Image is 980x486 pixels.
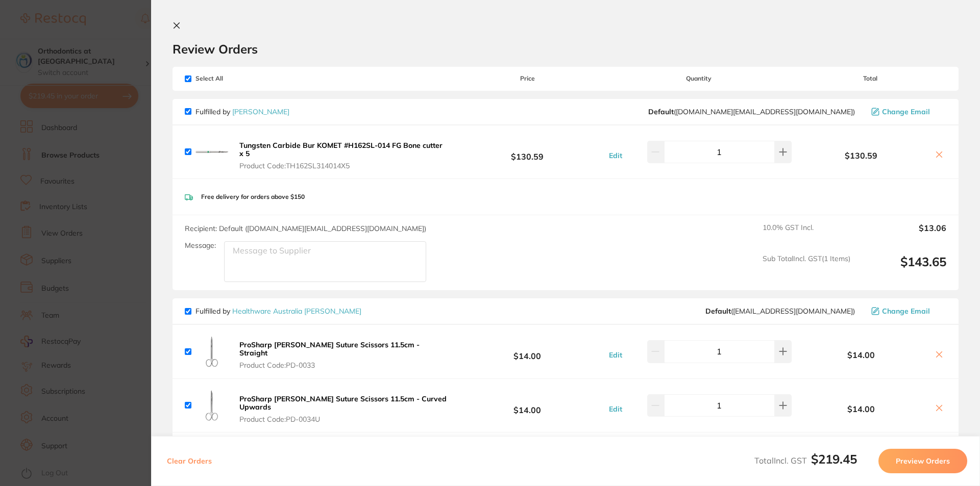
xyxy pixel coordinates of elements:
b: Default [705,306,731,316]
span: info@healthwareaustralia.com.au [705,307,855,315]
b: $130.59 [451,142,603,161]
img: dG45bW9pOQ [195,335,228,368]
b: $14.00 [451,396,603,415]
p: Free delivery for orders above $150 [201,193,305,200]
button: Clear Orders [164,449,215,473]
button: Preview Orders [878,449,967,473]
span: Quantity [604,75,794,82]
label: Message: [185,241,216,250]
h2: Review Orders [173,41,959,57]
span: Product Code: PD-0033 [239,361,448,369]
span: Recipient: Default ( [DOMAIN_NAME][EMAIL_ADDRESS][DOMAIN_NAME] ) [185,224,426,233]
b: $219.45 [811,451,857,467]
button: Change Email [868,306,946,316]
b: $130.59 [794,151,928,160]
b: ProSharp [PERSON_NAME] Suture Scissors 11.5cm - Curved Upwards [239,394,447,412]
button: Edit [606,151,625,160]
b: Default [648,107,674,116]
button: ProSharp [PERSON_NAME] Suture Scissors 11.5cm - Curved Upwards Product Code:PD-0034U [236,394,451,424]
button: Tungsten Carbide Bur KOMET #H162SL-014 FG Bone cutter x 5 Product Code:TH162SL314014X5 [236,141,451,170]
a: [PERSON_NAME] [232,107,289,116]
b: $14.00 [451,342,603,361]
p: Fulfilled by [195,307,361,315]
span: Change Email [882,108,930,116]
b: $14.00 [794,404,928,414]
img: M3JvMDAyZQ [195,389,228,422]
span: customer.care@henryschein.com.au [648,108,855,116]
button: Change Email [868,107,946,116]
b: Tungsten Carbide Bur KOMET #H162SL-014 FG Bone cutter x 5 [239,141,443,158]
span: Total [794,75,946,82]
span: Select All [185,75,287,82]
span: Total Incl. GST [754,455,857,466]
output: $143.65 [859,254,946,283]
span: Sub Total Incl. GST ( 1 Items) [763,254,850,283]
button: ProSharp [PERSON_NAME] Suture Scissors 11.5cm - Straight Product Code:PD-0033 [236,340,451,370]
b: $14.00 [794,350,928,360]
output: $13.06 [859,223,946,246]
p: Fulfilled by [195,108,289,116]
b: ProSharp [PERSON_NAME] Suture Scissors 11.5cm - Straight [239,340,420,357]
span: Product Code: PD-0034U [239,415,448,423]
button: Edit [606,404,625,414]
span: Product Code: TH162SL314014X5 [239,162,448,170]
span: Change Email [882,307,930,315]
span: 10.0 % GST Incl. [763,223,850,246]
a: Healthware Australia [PERSON_NAME] [232,306,361,316]
img: MGxmaDF1NA [195,136,228,168]
button: Edit [606,350,625,360]
span: Price [451,75,603,82]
